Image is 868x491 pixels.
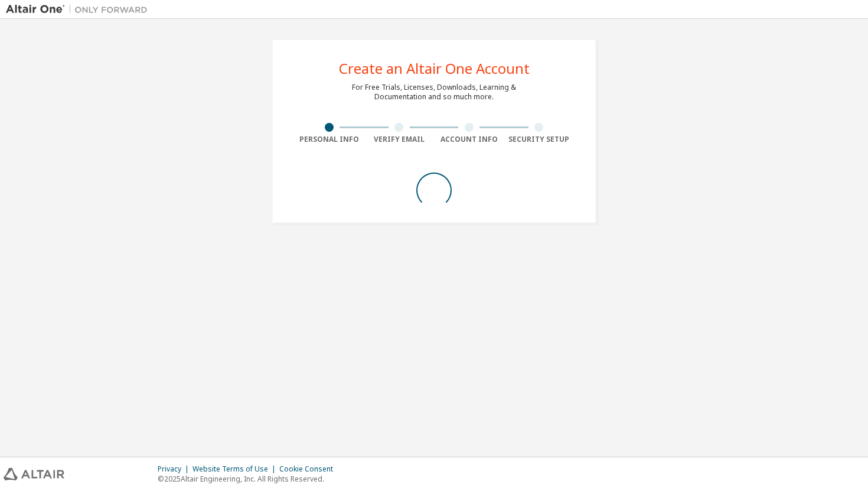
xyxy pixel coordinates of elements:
div: Cookie Consent [279,464,340,474]
img: Altair One [6,4,154,15]
div: Website Terms of Use [192,464,279,474]
div: Verify Email [364,135,435,144]
div: For Free Trials, Licenses, Downloads, Learning & Documentation and so much more. [352,83,516,102]
div: Security Setup [504,135,575,144]
div: Personal Info [294,135,364,144]
div: Privacy [158,464,192,474]
p: © 2025 Altair Engineering, Inc. All Rights Reserved. [158,474,340,484]
img: altair_logo.svg [4,468,64,480]
div: Account Info [434,135,504,144]
div: Create an Altair One Account [339,61,530,76]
